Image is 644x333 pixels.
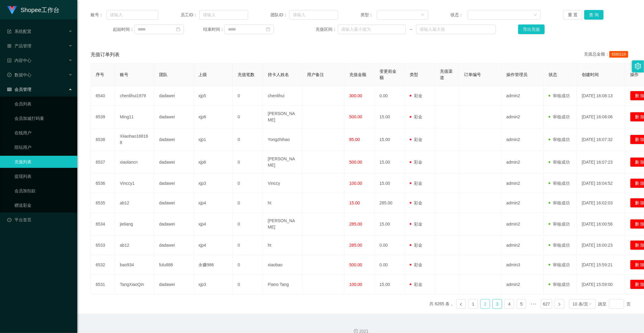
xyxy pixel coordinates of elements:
span: 审核成功 [549,222,570,226]
td: xiaobao [263,255,302,275]
td: 0.00 [375,255,405,275]
td: 0 [233,128,263,151]
td: dadawei [154,193,194,213]
span: 变更前金额 [380,69,396,80]
td: admin2 [501,151,544,174]
td: admin2 [501,235,544,255]
span: ••• [529,299,538,309]
span: 15.00 [349,200,360,205]
td: chenlihui1979 [115,86,154,106]
i: 图标: appstore-o [7,44,11,48]
td: [DATE] 15:59:00 [577,275,625,294]
i: 图标: form [7,29,11,34]
td: xjp4 [194,235,233,255]
td: xjp3 [194,275,233,294]
td: [DATE] 16:08:13 [577,86,625,106]
span: 彩金 [410,262,422,267]
td: Piano Tang [263,275,302,294]
span: 彩金 [410,114,422,119]
span: 审核成功 [549,262,570,267]
td: Yongzhihao [263,128,302,151]
span: 6580119 [609,51,628,58]
td: bao934 [115,255,154,275]
span: 团队ID： [271,12,289,18]
span: 充值金额 [349,72,366,77]
td: 6540 [91,86,115,106]
li: 5 [517,299,526,309]
i: 图标: setting [635,63,641,69]
td: xiaolancn [115,151,154,174]
td: 0.00 [375,235,405,255]
i: 图标: profile [7,58,11,62]
a: 充值列表 [14,156,72,168]
td: admin3 [501,255,544,275]
td: 6535 [91,193,115,213]
td: 15.00 [375,213,405,235]
span: 数据中心 [7,72,31,77]
td: [PERSON_NAME] [263,106,302,128]
span: 上级 [198,72,207,77]
a: 在线用户 [14,127,72,139]
td: [PERSON_NAME] [263,213,302,235]
td: 6536 [91,174,115,193]
td: jieliang [115,213,154,235]
td: admin2 [501,213,544,235]
td: [DATE] 15:59:21 [577,255,625,275]
span: 审核成功 [549,181,570,186]
td: ab12 [115,235,154,255]
li: 2 [480,299,490,309]
span: 状态 [549,72,557,77]
span: 序号 [96,72,104,77]
i: 图标: right [558,303,561,306]
span: ~ [406,26,416,33]
td: dadawei [154,275,194,294]
td: 0 [233,193,263,213]
span: 操作管理员 [506,72,527,77]
td: dadawei [154,151,194,174]
input: 请输入 [199,10,248,20]
span: 类型 [410,72,418,77]
span: 彩金 [410,181,422,186]
div: 跳至 页 [598,299,631,309]
i: 图标: down [588,302,592,306]
td: 6531 [91,275,115,294]
span: 彩金 [410,282,422,287]
span: 彩金 [410,243,422,248]
td: 0 [233,151,263,174]
td: 15.00 [375,174,405,193]
td: 永赚986 [194,255,233,275]
td: 0 [233,235,263,255]
span: 彩金 [410,160,422,165]
span: 账号 [120,72,128,77]
button: 导出充值 [518,24,545,34]
td: Xiiaohao168168 [115,128,154,151]
a: 会员加减打码量 [14,112,72,124]
td: admin2 [501,86,544,106]
span: 彩金 [410,93,422,98]
button: 重 置 [563,10,582,20]
span: 创建时间 [582,72,599,77]
td: xjp5 [194,86,233,106]
td: [DATE] 16:00:56 [577,213,625,235]
span: 彩金 [410,222,422,226]
td: fulu888 [154,255,194,275]
a: 图标: dashboard平台首页 [7,214,72,226]
a: 2 [481,299,490,309]
td: chenlihui [263,86,302,106]
span: 100.00 [349,181,362,186]
li: 1 [468,299,478,309]
a: 4 [505,299,514,309]
span: 充值笔数 [238,72,255,77]
span: 类型： [360,12,376,18]
td: dadawei [154,86,194,106]
span: 充值渠道 [440,69,453,80]
input: 请输入 [106,10,158,20]
li: 3 [492,299,502,309]
span: 持卡人姓名 [268,72,289,77]
span: 100.00 [349,282,362,287]
td: dadawei [154,235,194,255]
a: 陪玩用户 [14,141,72,153]
td: [DATE] 16:04:52 [577,174,625,193]
td: 15.00 [375,106,405,128]
span: 500.00 [349,262,362,267]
